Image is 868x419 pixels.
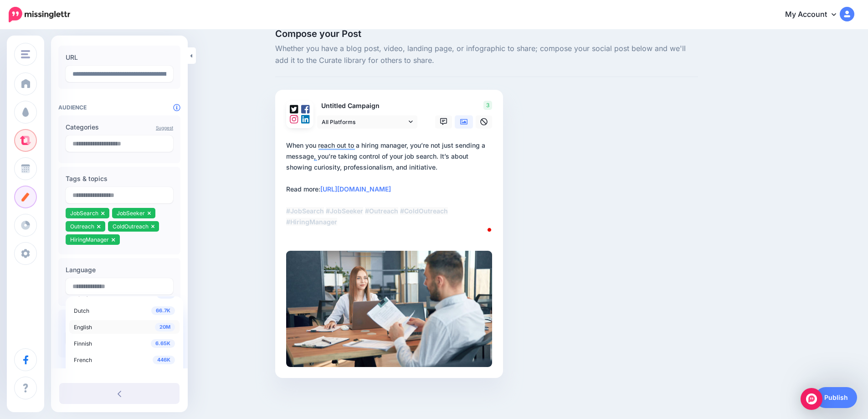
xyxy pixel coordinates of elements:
span: French [74,357,92,363]
a: 6.65K Finnish [69,336,180,350]
img: menu.png [21,50,30,58]
img: QZ8G0N8GVX5QHV9E7ET16NTET6XVT0BX.jpg [286,251,492,367]
a: 66.7K Dutch [69,304,180,317]
span: All Platforms [322,117,406,127]
span: 66.7K [151,306,175,315]
label: Tags & topics [66,173,173,184]
a: My Account [776,4,854,26]
a: All Platforms [317,115,417,129]
a: Suggest [156,125,173,130]
span: Dutch [74,307,89,314]
img: Missinglettr [9,7,70,22]
span: 446K [153,356,175,364]
span: ColdOutreach [113,223,149,230]
span: HiringManager [70,236,109,243]
span: JobSeeker [117,210,145,217]
span: Whether you have a blog post, video, landing page, or infographic to share; compose your social p... [275,43,698,67]
label: Categories [66,122,173,133]
span: JobSearch [70,210,98,217]
span: 6.65K [151,339,175,348]
span: Compose your Post [275,29,698,38]
p: Untitled Campaign [317,101,418,111]
span: 20M [155,323,175,331]
span: Outreach [70,223,94,230]
span: English [74,324,92,331]
h4: Audience [58,104,180,111]
label: URL [66,52,173,63]
span: 3 [483,101,492,110]
a: 446K French [69,353,180,367]
span: Finnish [74,340,92,347]
a: Publish [815,387,857,408]
label: Language [66,264,173,275]
textarea: To enrich screen reader interactions, please activate Accessibility in Grammarly extension settings [286,140,496,238]
a: 20M English [69,320,180,334]
div: Open Intercom Messenger [801,388,822,410]
div: When you reach out to a hiring manager, you’re not just sending a message, you’re taking control ... [286,140,496,228]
